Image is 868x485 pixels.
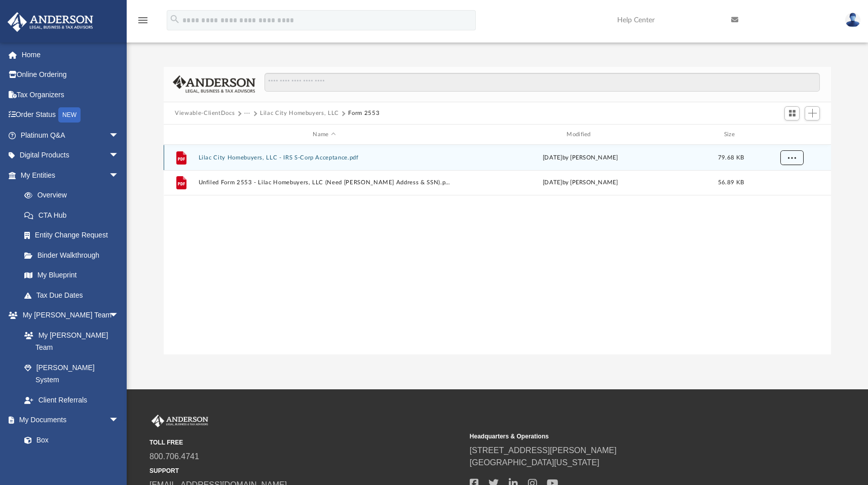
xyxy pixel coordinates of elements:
a: My Entitiesarrow_drop_down [7,165,134,185]
span: arrow_drop_down [109,305,129,326]
span: 79.68 KB [718,155,744,160]
button: Form 2553 [348,109,380,118]
div: Name [198,130,450,139]
small: SUPPORT [149,466,463,475]
a: Overview [14,185,134,206]
img: Anderson Advisors Platinum Portal [5,12,96,32]
div: [DATE] by [PERSON_NAME] [455,178,706,187]
button: Add [805,106,820,120]
a: Box [14,430,124,450]
a: Platinum Q&Aarrow_drop_down [7,125,134,145]
a: menu [137,19,149,26]
button: Lilac City Homebuyers, LLC [260,109,339,118]
a: Online Ordering [7,65,134,85]
a: My [PERSON_NAME] Team [14,325,124,357]
a: [PERSON_NAME] System [14,357,129,390]
a: Digital Productsarrow_drop_down [7,145,134,166]
a: My [PERSON_NAME] Teamarrow_drop_down [7,305,129,326]
span: 56.89 KB [718,180,744,185]
a: CTA Hub [14,205,134,225]
div: [DATE] by [PERSON_NAME] [455,153,706,163]
div: grid [164,145,831,355]
a: 800.706.4741 [149,452,199,461]
button: ··· [244,109,251,118]
a: [GEOGRAPHIC_DATA][US_STATE] [470,458,599,467]
div: id [756,130,826,139]
button: Unfiled Form 2553 - Lilac Homebuyers, LLC (Need [PERSON_NAME] Address & SSN).pdf [199,179,450,186]
small: Headquarters & Operations [470,432,783,441]
button: More options [780,150,804,166]
a: Order StatusNEW [7,105,134,126]
div: Modified [455,130,706,139]
span: arrow_drop_down [109,125,129,146]
a: Entity Change Request [14,225,134,246]
a: Meeting Minutes [14,450,129,470]
a: My Documentsarrow_drop_down [7,410,129,430]
a: Tax Due Dates [14,285,134,305]
a: Binder Walkthrough [14,245,134,265]
input: Search files and folders [265,73,820,92]
button: Switch to Grid View [784,106,800,120]
div: NEW [58,107,81,123]
span: arrow_drop_down [109,165,129,186]
button: Viewable-ClientDocs [175,109,235,118]
span: arrow_drop_down [109,145,129,166]
a: My Blueprint [14,265,129,286]
small: TOLL FREE [149,438,463,447]
img: Anderson Advisors Platinum Portal [149,415,210,428]
span: arrow_drop_down [109,410,129,431]
a: Home [7,45,134,65]
a: Client Referrals [14,390,129,410]
div: id [168,130,194,139]
i: search [169,14,180,25]
a: Tax Organizers [7,85,134,105]
i: menu [137,14,149,26]
button: Lilac City Homebuyers, LLC - IRS S-Corp Acceptance.pdf [199,154,450,161]
a: [STREET_ADDRESS][PERSON_NAME] [470,446,617,455]
div: Size [711,130,751,139]
img: User Pic [845,13,860,27]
